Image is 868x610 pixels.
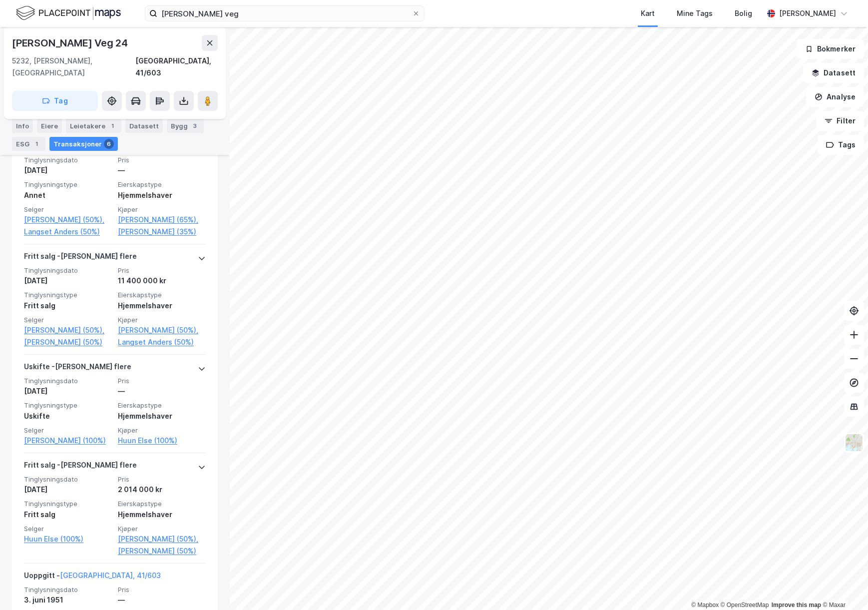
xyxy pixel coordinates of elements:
div: 11 400 000 kr [118,275,206,287]
div: Fritt salg [24,509,112,521]
div: — [118,385,206,397]
div: [DATE] [24,275,112,287]
div: Uoppgitt - [24,570,161,586]
div: [DATE] [24,484,112,496]
span: Pris [118,377,206,385]
a: Langset Anders (50%) [118,336,206,348]
div: — [118,164,206,176]
div: Hjemmelshaver [118,509,206,521]
div: Bygg [167,119,204,133]
span: Pris [118,586,206,594]
iframe: Chat Widget [818,562,868,610]
div: 1 [31,139,41,149]
a: [PERSON_NAME] (65%), [118,214,206,226]
a: [PERSON_NAME] (50%), [24,324,112,336]
div: Uskifte - [PERSON_NAME] flere [24,361,131,377]
button: Bokmerker [797,39,864,59]
div: Kart [641,7,655,19]
a: [PERSON_NAME] (100%) [24,435,112,447]
a: [PERSON_NAME] (35%) [118,226,206,238]
span: Pris [118,156,206,164]
div: [PERSON_NAME] [779,7,836,19]
span: Eierskapstype [118,180,206,189]
a: Huun Else (100%) [118,435,206,447]
div: ESG [12,137,45,151]
span: Tinglysningsdato [24,586,112,594]
span: Pris [118,266,206,275]
span: Selger [24,525,112,533]
a: [PERSON_NAME] (50%) [24,336,112,348]
a: [PERSON_NAME] (50%), [118,533,206,545]
span: Tinglysningsdato [24,475,112,484]
div: Hjemmelshaver [118,300,206,312]
div: [GEOGRAPHIC_DATA], 41/603 [135,55,218,79]
div: Annet [24,189,112,201]
a: [PERSON_NAME] (50%), [118,324,206,336]
div: Transaksjoner [49,137,118,151]
button: Tags [818,135,864,155]
a: Improve this map [772,602,821,609]
div: 6 [104,139,114,149]
div: 3. juni 1951 [24,594,112,606]
div: [PERSON_NAME] Veg 24 [12,35,130,51]
div: Bolig [735,7,752,19]
div: Hjemmelshaver [118,410,206,422]
span: Eierskapstype [118,291,206,299]
div: Info [12,119,33,133]
span: Tinglysningsdato [24,156,112,164]
img: logo.f888ab2527a4732fd821a326f86c7f29.svg [16,4,121,22]
div: Hjemmelshaver [118,189,206,201]
a: [PERSON_NAME] (50%) [118,545,206,557]
span: Kjøper [118,426,206,435]
img: Z [845,433,864,452]
div: [DATE] [24,385,112,397]
a: Langset Anders (50%) [24,226,112,238]
span: Tinglysningsdato [24,266,112,275]
div: Fritt salg - [PERSON_NAME] flere [24,250,137,266]
div: — [118,594,206,606]
a: [PERSON_NAME] (50%), [24,214,112,226]
div: Kontrollprogram for chat [818,562,868,610]
a: Huun Else (100%) [24,533,112,545]
a: Mapbox [691,602,719,609]
span: Tinglysningstype [24,291,112,299]
button: Analyse [806,87,864,107]
div: 2 014 000 kr [118,484,206,496]
span: Selger [24,316,112,324]
span: Tinglysningstype [24,401,112,410]
span: Kjøper [118,205,206,214]
span: Tinglysningstype [24,500,112,508]
span: Pris [118,475,206,484]
a: [GEOGRAPHIC_DATA], 41/603 [60,571,161,580]
span: Tinglysningsdato [24,377,112,385]
div: 3 [190,121,200,131]
div: Uskifte [24,410,112,422]
div: 5232, [PERSON_NAME], [GEOGRAPHIC_DATA] [12,55,135,79]
div: Mine Tags [677,7,713,19]
div: Fritt salg [24,300,112,312]
span: Selger [24,426,112,435]
span: Kjøper [118,525,206,533]
div: [DATE] [24,164,112,176]
button: Tag [12,91,98,111]
span: Eierskapstype [118,500,206,508]
span: Eierskapstype [118,401,206,410]
input: Søk på adresse, matrikkel, gårdeiere, leietakere eller personer [157,6,412,21]
span: Kjøper [118,316,206,324]
div: Datasett [125,119,163,133]
div: 1 [107,121,117,131]
button: Datasett [803,63,864,83]
button: Filter [816,111,864,131]
span: Tinglysningstype [24,180,112,189]
div: Eiere [37,119,62,133]
div: Leietakere [66,119,121,133]
div: Fritt salg - [PERSON_NAME] flere [24,459,137,475]
a: OpenStreetMap [721,602,769,609]
span: Selger [24,205,112,214]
